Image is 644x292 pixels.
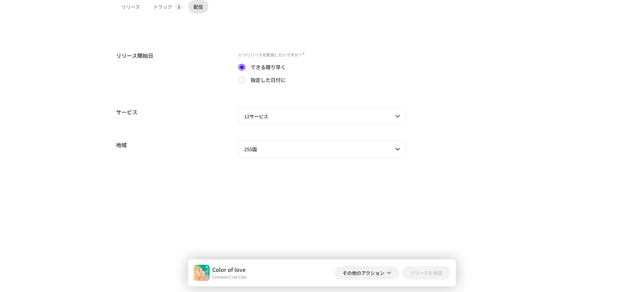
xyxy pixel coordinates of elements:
button: その他のアクション [334,266,399,280]
span: その他のアクション [342,266,384,280]
h5: サービス [116,108,228,116]
span: リリースを承認 [410,266,442,280]
label: 指定した日付に [251,76,286,84]
label: できる限り早く [251,64,286,71]
p-accordion-header: 255国 [238,141,406,158]
h5: リリース開始日 [116,51,228,59]
small: いつリリースを配信したいですか？ [238,51,303,58]
p-accordion-header: 12サービス [238,108,406,125]
h5: 地域 [116,141,228,149]
img: b0fe917c-3733-4f12-857c-43ca7cfb59e8 [194,265,210,281]
small: Color of love [212,274,247,280]
h5: Color of love [212,265,247,274]
button: リリースを承認 [402,266,450,280]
